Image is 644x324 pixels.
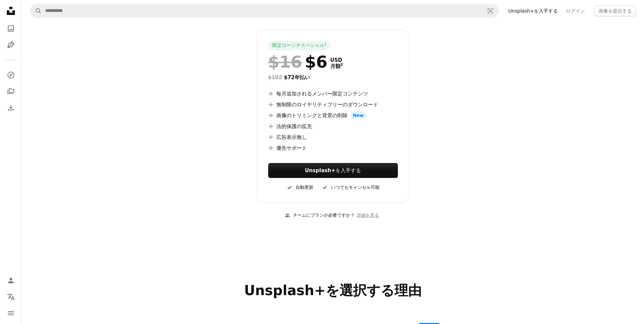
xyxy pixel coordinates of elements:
form: サイト内でビジュアルを探す [30,4,499,18]
li: 毎月追加されるメンバー限定コンテンツ [268,90,398,98]
button: メニュー [4,306,18,320]
a: 写真 [4,22,18,35]
a: イラスト [4,38,18,52]
li: 無制限のロイヤリティフリーのダウンロード [268,101,398,109]
li: 法的保護の拡充 [268,122,398,130]
span: USD [330,57,343,63]
span: $16 [268,53,302,71]
li: 優先サポート [268,144,398,152]
div: チームにプランが必要ですか？ [285,212,355,219]
a: Unsplash+を入手する [504,5,562,16]
a: 2 [339,63,345,69]
span: $192 [268,74,282,80]
sup: 2 [341,62,343,67]
a: ログイン [562,5,589,16]
strong: Unsplash+ [305,167,335,174]
a: コレクション [4,85,18,98]
button: 言語 [4,290,18,304]
li: 画像のトリミングと背景の削除 [268,111,398,120]
button: Unsplashで検索する [30,4,42,17]
button: 画像を提出する [594,5,636,16]
div: 自動更新 [286,183,313,192]
button: Unsplash+を入手する [268,163,398,178]
h2: Unsplash+を選択する理由 [113,282,553,299]
span: 月額 [330,63,343,69]
span: New [350,111,367,120]
sup: 1 [325,42,327,46]
div: $72 年払い [268,73,398,82]
a: 詳細を見る [355,210,381,221]
div: $6 [268,53,328,71]
a: ホーム — Unsplash [4,4,18,19]
li: 広告表示無し [268,133,398,141]
a: ダウンロード履歴 [4,101,18,114]
button: ビジュアル検索 [482,4,498,17]
div: 限定ローンチスペシャル [268,41,331,50]
div: いつでもキャンセル可能 [321,183,380,192]
a: 探す [4,68,18,82]
a: 1 [323,42,328,49]
a: ログイン / 登録する [4,274,18,287]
